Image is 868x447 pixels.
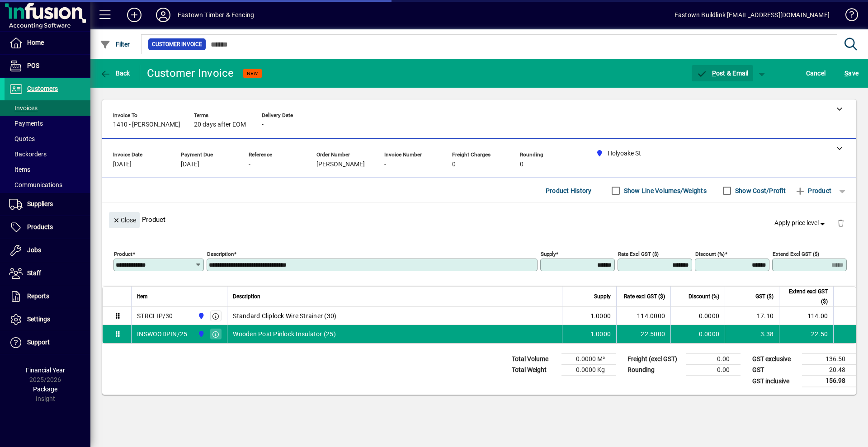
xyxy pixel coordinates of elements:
[507,354,561,365] td: Total Volume
[806,66,826,80] span: Cancel
[670,307,725,325] td: 0.0000
[90,65,140,81] app-page-header-button: Back
[100,41,130,48] span: Filter
[802,376,856,387] td: 156.98
[27,339,50,346] span: Support
[618,251,659,257] mat-label: Rate excl GST ($)
[590,311,611,320] span: 1.0000
[5,239,90,262] a: Jobs
[5,162,90,177] a: Items
[5,131,90,146] a: Quotes
[5,216,90,239] a: Products
[5,193,90,216] a: Suppliers
[9,104,38,112] span: Invoices
[5,116,90,131] a: Payments
[561,365,616,376] td: 0.0000 Kg
[178,8,254,22] div: Eastown Timber & Fencing
[622,186,707,195] label: Show Line Volumes/Weights
[594,292,611,301] span: Supply
[5,331,90,354] a: Support
[262,121,264,128] span: -
[149,7,178,23] button: Profile
[9,151,47,158] span: Backorders
[5,177,90,193] a: Communications
[9,120,43,127] span: Payments
[779,325,833,343] td: 22.50
[207,251,234,257] mat-label: Description
[147,66,234,80] div: Customer Invoice
[590,329,611,339] span: 1.0000
[452,161,456,168] span: 0
[137,311,173,320] div: STRCLIP/30
[542,183,595,199] button: Product History
[830,212,852,234] button: Delete
[27,315,50,323] span: Settings
[9,166,30,173] span: Items
[844,66,859,80] span: ave
[561,354,616,365] td: 0.0000 M³
[5,308,90,331] a: Settings
[27,292,49,300] span: Reports
[5,100,90,116] a: Invoices
[622,311,665,320] div: 114.0000
[802,365,856,376] td: 20.48
[27,246,41,254] span: Jobs
[137,292,148,301] span: Item
[5,262,90,285] a: Staff
[520,161,524,168] span: 0
[249,161,250,168] span: -
[774,218,827,228] span: Apply price level
[5,285,90,308] a: Reports
[790,183,836,199] button: Product
[26,367,65,374] span: Financial Year
[785,287,828,306] span: Extend excl GST ($)
[546,184,592,198] span: Product History
[384,161,386,168] span: -
[33,386,57,393] span: Package
[802,354,856,365] td: 136.50
[622,329,665,339] div: 22.5000
[181,161,199,168] span: [DATE]
[102,203,856,236] div: Product
[233,311,336,320] span: Standard Cliplock Wire Strainer (30)
[689,292,719,301] span: Discount (%)
[27,269,41,277] span: Staff
[27,200,53,207] span: Suppliers
[844,70,848,77] span: S
[120,7,149,23] button: Add
[98,36,132,52] button: Filter
[839,2,857,31] a: Knowledge Base
[316,161,365,168] span: [PERSON_NAME]
[233,292,260,301] span: Description
[27,39,44,46] span: Home
[98,65,132,81] button: Back
[9,135,35,142] span: Quotes
[670,325,725,343] td: 0.0000
[5,146,90,162] a: Backorders
[830,219,852,227] app-page-header-button: Delete
[27,62,39,69] span: POS
[795,184,831,198] span: Product
[755,292,774,301] span: GST ($)
[194,121,246,128] span: 20 days after EOM
[725,307,779,325] td: 17.10
[675,8,830,22] div: Eastown Buildlink [EMAIL_ADDRESS][DOMAIN_NAME]
[733,186,786,195] label: Show Cost/Profit
[773,251,819,257] mat-label: Extend excl GST ($)
[624,292,665,301] span: Rate excl GST ($)
[113,161,132,168] span: [DATE]
[107,216,142,224] app-page-header-button: Close
[195,311,206,321] span: Holyoake St
[152,40,202,49] span: Customer Invoice
[27,223,53,231] span: Products
[695,251,725,257] mat-label: Discount (%)
[507,365,561,376] td: Total Weight
[195,329,206,339] span: Holyoake St
[725,325,779,343] td: 3.38
[247,71,258,76] span: NEW
[541,251,556,257] mat-label: Supply
[100,70,130,77] span: Back
[5,32,90,54] a: Home
[842,65,861,81] button: Save
[748,354,802,365] td: GST exclusive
